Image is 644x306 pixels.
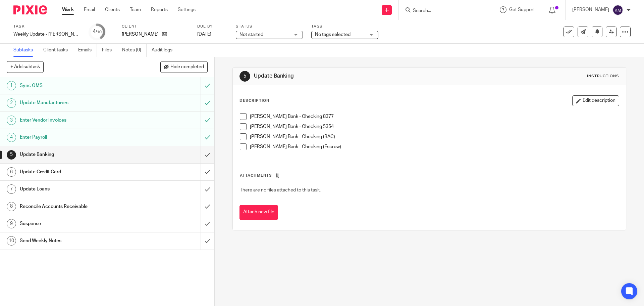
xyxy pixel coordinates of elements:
div: 5 [239,71,250,82]
div: 3 [7,116,16,125]
h1: Update Credit Card [20,167,136,177]
small: /10 [96,30,102,34]
h1: Update Manufacturers [20,98,136,108]
span: Hide completed [170,64,204,70]
h1: Send Weekly Notes [20,236,136,246]
h1: Update Banking [254,73,444,80]
h1: Update Loans [20,184,136,194]
h1: Sync OMS [20,81,136,91]
div: 4 [93,28,102,36]
div: Instructions [587,74,619,79]
a: Email [84,6,95,13]
a: Files [102,44,117,57]
div: Weekly Update - [PERSON_NAME] 2 [13,31,80,38]
button: Edit description [572,95,619,106]
div: 9 [7,219,16,228]
div: 4 [7,133,16,142]
label: Status [236,24,303,29]
span: [DATE] [197,32,211,37]
span: Not started [239,32,263,37]
span: Attachments [240,174,272,177]
button: Hide completed [160,61,208,73]
a: Notes (0) [122,44,147,57]
span: No tags selected [315,32,351,37]
span: There are no files attached to this task. [240,188,321,192]
button: + Add subtask [7,61,44,73]
p: Description [239,98,269,103]
h1: Enter Payroll [20,132,136,142]
label: Client [122,24,189,29]
a: Reports [151,6,168,13]
span: Get Support [509,7,535,12]
h1: Enter Vendor Invoices [20,115,136,125]
div: Weekly Update - Fligor 2 [13,31,80,38]
p: [PERSON_NAME] [122,31,159,38]
div: 8 [7,202,16,211]
img: svg%3E [612,5,623,15]
div: 7 [7,184,16,194]
div: 2 [7,98,16,108]
a: Team [130,6,141,13]
p: [PERSON_NAME] Bank - Checking 5354 [250,123,619,130]
a: Settings [178,6,196,13]
a: Audit logs [152,44,177,57]
label: Due by [197,24,227,29]
p: [PERSON_NAME] [572,6,609,13]
div: 6 [7,167,16,177]
div: 10 [7,236,16,246]
button: Attach new file [239,205,278,220]
input: Search [412,8,473,14]
p: [PERSON_NAME] Bank - Checking 8377 [250,113,619,120]
a: Subtasks [13,44,38,57]
div: 1 [7,81,16,90]
label: Tags [311,24,378,29]
p: [PERSON_NAME] Bank - Checking (BAC) [250,133,619,140]
h1: Reconcile Accounts Receivable [20,202,136,212]
p: [PERSON_NAME] Bank - Checking (Escrow) [250,143,619,150]
h1: Suspense [20,219,136,229]
div: 5 [7,150,16,160]
img: Pixie [13,5,47,14]
label: Task [13,24,80,29]
a: Work [62,6,74,13]
a: Client tasks [43,44,73,57]
a: Emails [78,44,97,57]
a: Clients [105,6,120,13]
h1: Update Banking [20,149,136,160]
